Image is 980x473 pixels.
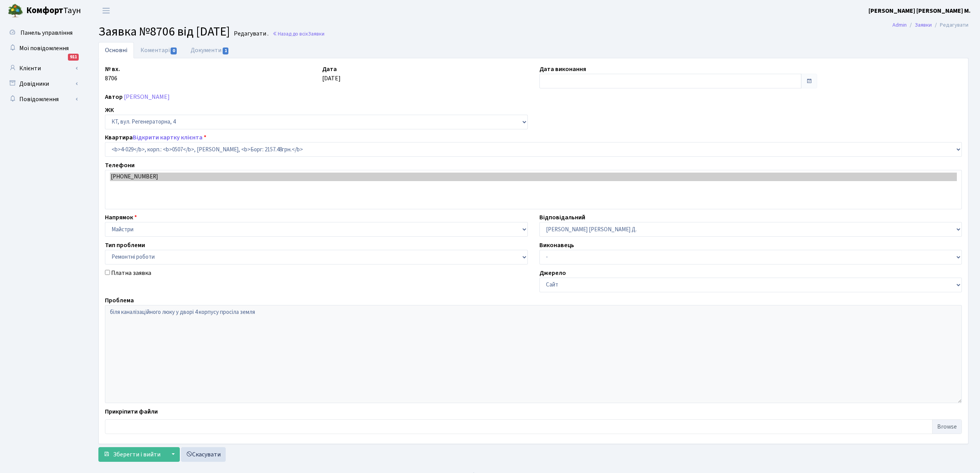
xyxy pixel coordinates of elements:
b: Комфорт [26,4,63,17]
span: 1 [223,47,229,54]
select: ) [105,250,528,264]
span: Мої повідомлення [19,44,69,53]
div: 8706 [99,64,316,88]
nav: breadcrumb [881,17,980,33]
a: [PERSON_NAME] [PERSON_NAME] М. [868,6,971,15]
a: Відкрити картку клієнта [133,133,203,142]
option: [PHONE_NUMBER] [110,173,957,181]
a: Повідомлення [4,92,81,107]
span: Заявки [308,30,324,37]
label: Проблема [105,296,134,305]
span: Таун [26,4,81,17]
li: Редагувати [932,21,968,29]
a: [PERSON_NAME] [124,93,170,101]
div: 911 [68,54,79,61]
label: Відповідальний [539,213,585,222]
a: Admin [892,21,907,29]
button: Переключити навігацію [96,4,116,17]
a: Назад до всіхЗаявки [272,30,324,37]
label: Джерело [539,268,566,278]
a: Заявки [915,21,932,29]
label: Дата [322,64,337,74]
a: Коментарі [134,42,184,58]
label: Тип проблеми [105,241,145,250]
img: logo.png [8,3,23,19]
span: 0 [171,47,177,54]
b: [PERSON_NAME] [PERSON_NAME] М. [868,7,971,15]
label: Виконавець [539,241,574,250]
label: Прикріпити файли [105,407,158,416]
a: Мої повідомлення911 [4,41,81,56]
a: Довідники [4,76,81,92]
label: Напрямок [105,213,137,222]
label: № вх. [105,64,120,74]
label: Платна заявка [111,268,151,278]
label: Телефони [105,161,135,170]
div: [DATE] [316,64,534,88]
a: Документи [184,42,236,58]
textarea: біля каналізаційного люку у дворі 4 корпусу просіла земля [105,305,962,403]
a: Клієнти [4,61,81,76]
small: Редагувати . [232,30,269,37]
label: ЖК [105,105,114,115]
label: Автор [105,92,123,102]
button: Зберегти і вийти [98,447,166,462]
a: Скасувати [181,447,226,462]
span: Зберегти і вийти [113,450,161,459]
span: Панель управління [20,29,73,37]
label: Квартира [105,133,206,142]
a: Панель управління [4,25,81,41]
label: Дата виконання [539,64,586,74]
span: Заявка №8706 від [DATE] [98,23,230,41]
a: Основні [98,42,134,58]
select: ) [105,142,962,157]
